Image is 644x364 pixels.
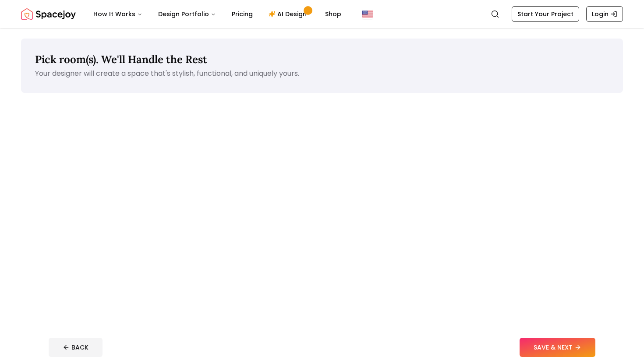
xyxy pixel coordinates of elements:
[151,5,223,23] button: Design Portfolio
[318,5,348,23] a: Shop
[21,5,76,23] img: Spacejoy Logo
[86,5,348,23] nav: Main
[35,68,609,79] p: Your designer will create a space that's stylish, functional, and uniquely yours.
[225,5,260,23] a: Pricing
[512,6,579,22] a: Start Your Project
[520,338,595,357] button: SAVE & NEXT
[362,9,373,19] img: United States
[262,5,316,23] a: AI Design
[49,338,103,357] button: BACK
[35,53,207,66] span: Pick room(s). We'll Handle the Rest
[586,6,623,22] a: Login
[86,5,149,23] button: How It Works
[21,5,76,23] a: Spacejoy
